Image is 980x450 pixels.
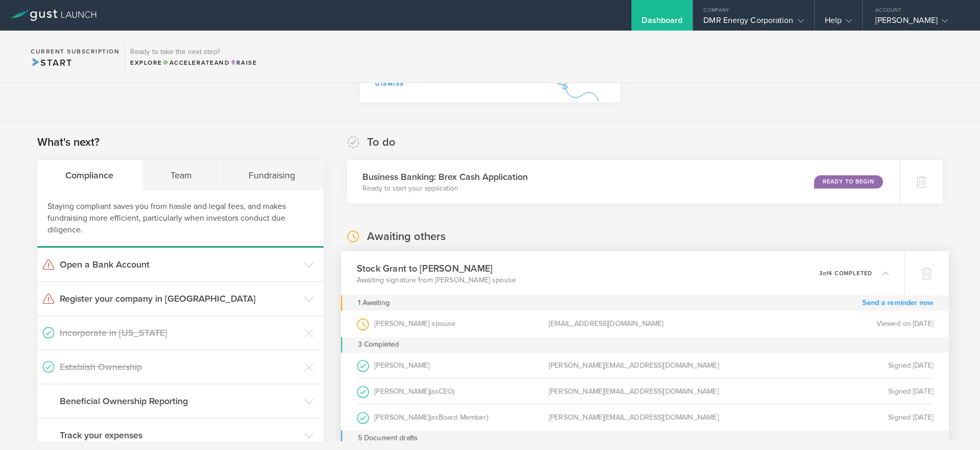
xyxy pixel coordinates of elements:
p: 3 4 completed [819,270,872,276]
span: ) [453,387,454,395]
em: of [823,270,828,276]
iframe: Chat Widget [929,401,980,450]
h3: Ready to take the next step? [130,48,257,56]
h3: Stock Grant to [PERSON_NAME] [357,261,516,275]
span: Raise [230,59,257,66]
p: Awaiting signature from [PERSON_NAME] spouse [357,275,516,285]
div: [PERSON_NAME] spouse [357,311,549,337]
div: Viewed on [DATE] [741,311,933,337]
div: 1 Awaiting [358,295,389,311]
h2: Current Subscription [31,48,119,55]
a: Send a reminder now [862,295,933,311]
div: [PERSON_NAME] [875,15,962,31]
div: Signed [DATE] [741,353,933,378]
p: Ready to start your application [362,183,528,194]
div: [PERSON_NAME][EMAIL_ADDRESS][DOMAIN_NAME] [549,379,741,404]
span: Board Member [438,413,486,421]
div: [EMAIL_ADDRESS][DOMAIN_NAME] [549,311,741,337]
div: Signed [DATE] [741,405,933,431]
h3: Track your expenses [60,429,299,442]
div: Team [142,160,221,191]
span: Accelerate [162,59,214,66]
div: [PERSON_NAME][EMAIL_ADDRESS][DOMAIN_NAME] [549,353,741,378]
span: Start [31,57,72,68]
h3: Open a Bank Account [60,258,299,271]
div: Compliance [37,160,142,191]
h3: Beneficial Ownership Reporting [60,394,299,408]
span: (as [429,387,438,395]
div: [PERSON_NAME] [357,353,549,378]
div: Ready to Begin [814,175,883,189]
h2: To do [367,135,396,150]
div: [PERSON_NAME][EMAIL_ADDRESS][DOMAIN_NAME] [549,405,741,431]
h3: Business Banking: Brex Cash Application [362,170,528,183]
a: Dismiss [375,80,404,87]
h2: What's next? [37,135,100,150]
div: Help [825,15,852,31]
span: (as [429,413,438,421]
span: and [162,59,230,66]
h3: Incorporate in [US_STATE] [60,326,299,339]
h3: Register your company in [GEOGRAPHIC_DATA] [60,292,299,305]
div: Signed [DATE] [741,379,933,404]
span: ) [486,413,488,421]
div: Fundraising [220,160,324,191]
div: [PERSON_NAME] [357,379,549,404]
span: CEO [438,387,453,395]
div: Business Banking: Brex Cash ApplicationReady to start your applicationReady to Begin [347,160,899,203]
div: 5 Document drafts [341,431,949,446]
h2: Awaiting others [367,229,446,244]
h3: Establish Ownership [60,360,299,374]
div: Dashboard [642,15,682,31]
div: Explore [130,58,257,67]
div: Staying compliant saves you from hassle and legal fees, and makes fundraising more efficient, par... [37,191,324,248]
div: DMR Energy Corporation [703,15,803,31]
div: [PERSON_NAME] [357,405,549,431]
div: Ready to take the next step?ExploreAccelerateandRaise [125,41,262,72]
div: 3 Completed [341,337,949,353]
